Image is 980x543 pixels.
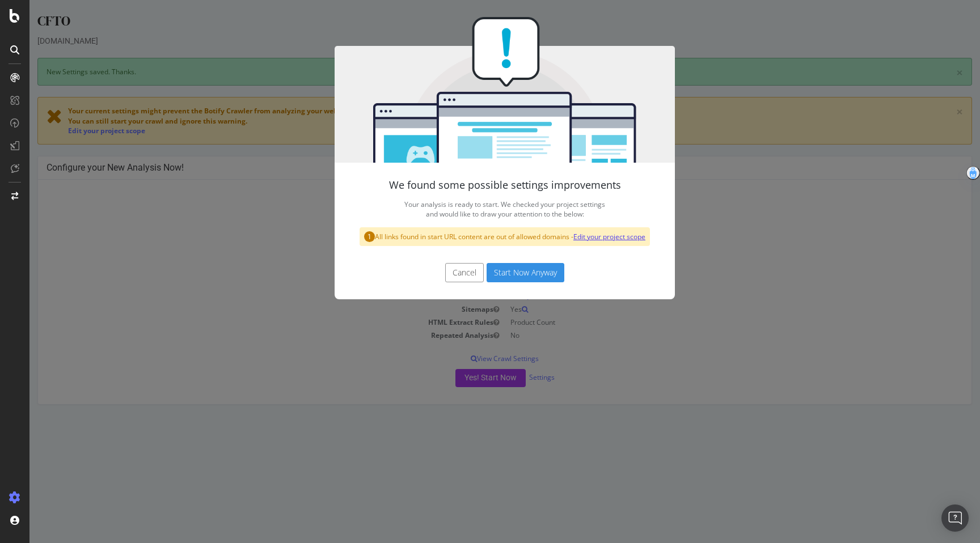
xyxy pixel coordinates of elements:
[941,504,969,532] div: Open Intercom Messenger
[328,197,623,222] p: Your analysis is ready to start. We checked your project settings and would like to draw your att...
[305,17,645,163] img: You're all set!
[416,263,454,282] button: Cancel
[330,227,620,246] div: All links found in start URL content are out of allowed domains -
[457,263,535,282] button: Start Now Anyway
[328,180,623,191] h4: We found some possible settings improvements
[544,232,616,241] a: Edit your project scope
[335,231,345,242] span: 1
